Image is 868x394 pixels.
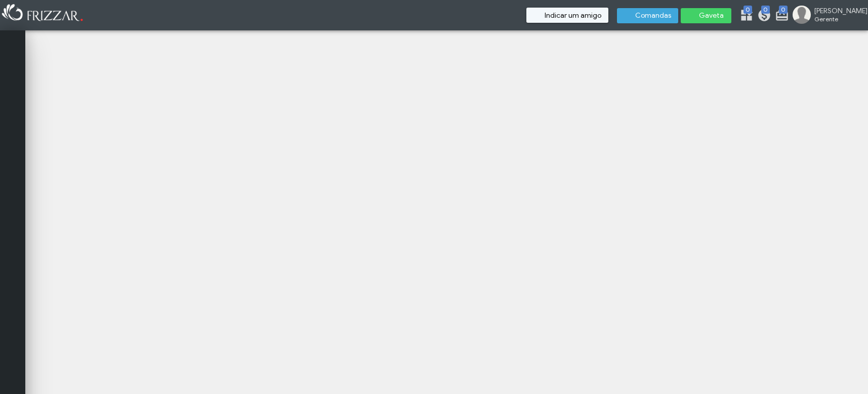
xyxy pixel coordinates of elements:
button: Gaveta [681,8,731,23]
span: 0 [743,6,752,14]
a: 0 [775,8,785,24]
span: Indicar um amigo [545,12,601,19]
span: 0 [779,6,788,14]
a: 0 [757,8,767,24]
span: Comandas [635,12,671,19]
span: [PERSON_NAME] [814,7,860,15]
span: Gerente [814,15,860,23]
span: Gaveta [699,12,724,19]
button: Comandas [617,8,678,23]
a: [PERSON_NAME] Gerente [793,6,863,26]
button: Indicar um amigo [526,8,608,23]
a: 0 [739,8,750,24]
span: 0 [761,6,770,14]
